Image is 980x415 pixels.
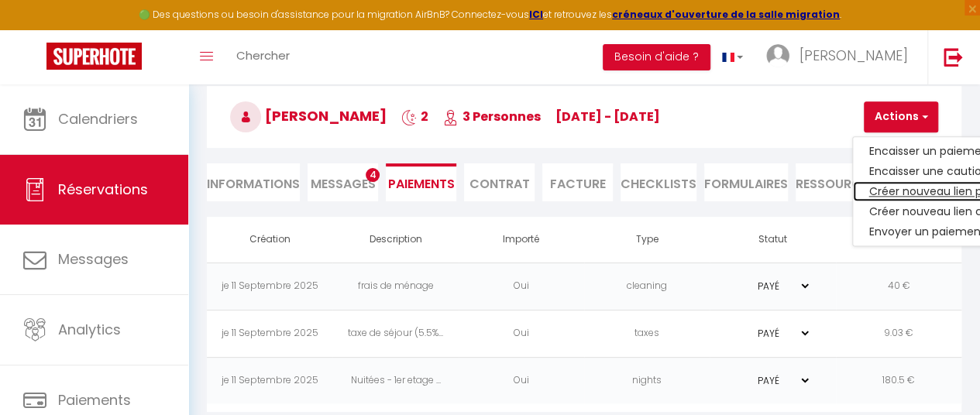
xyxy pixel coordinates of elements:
[366,168,380,182] span: 4
[207,310,332,357] td: je 11 Septembre 2025
[459,310,584,357] td: Oui
[584,310,710,357] td: taxes
[755,30,927,84] a: ... [PERSON_NAME]
[386,163,456,201] li: Paiements
[207,357,332,404] td: je 11 Septembre 2025
[332,262,458,310] td: frais de ménage
[311,175,376,193] span: Messages
[799,46,908,65] span: [PERSON_NAME]
[621,163,696,201] li: CHECKLISTS
[584,357,710,404] td: nights
[58,390,131,410] span: Paiements
[230,106,387,125] span: [PERSON_NAME]
[207,163,300,201] li: Informations
[12,6,59,53] button: Ouvrir le widget de chat LiveChat
[401,108,428,125] span: 2
[704,163,788,201] li: FORMULAIRES
[584,262,710,310] td: cleaning
[459,357,584,404] td: Oui
[864,101,938,132] button: Actions
[836,262,961,310] td: 40 €
[710,217,835,262] th: Statut
[58,180,148,199] span: Réservations
[944,47,963,67] img: logout
[236,47,290,63] span: Chercher
[612,8,840,21] a: créneaux d'ouverture de la salle migration
[529,8,543,21] a: ICI
[603,44,710,70] button: Besoin d'aide ?
[58,320,121,339] span: Analytics
[836,357,961,404] td: 180.5 €
[555,108,660,125] span: [DATE] - [DATE]
[459,262,584,310] td: Oui
[58,109,138,129] span: Calendriers
[836,217,961,262] th: Total
[464,163,535,201] li: Contrat
[332,217,458,262] th: Description
[836,310,961,357] td: 9.03 €
[459,217,584,262] th: Importé
[584,217,710,262] th: Type
[225,30,301,84] a: Chercher
[796,163,875,201] li: Ressources
[58,249,129,269] span: Messages
[332,310,458,357] td: taxe de séjour (5.5%...
[332,357,458,404] td: Nuitées - 1er etage ...
[46,43,142,70] img: Super Booking
[766,44,789,67] img: ...
[542,163,613,201] li: Facture
[207,217,332,262] th: Création
[207,262,332,310] td: je 11 Septembre 2025
[443,108,541,125] span: 3 Personnes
